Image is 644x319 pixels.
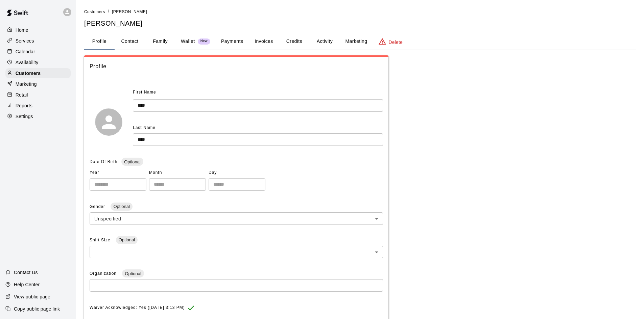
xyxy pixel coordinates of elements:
p: Availability [16,59,39,66]
button: Invoices [248,33,279,50]
span: Customers [84,9,105,14]
h5: [PERSON_NAME] [84,19,636,28]
span: Gender [90,204,106,209]
p: Contact Us [14,269,38,276]
p: Help Center [14,281,40,288]
span: Optional [111,204,132,209]
span: Month [149,167,206,178]
button: Activity [309,33,340,50]
li: / [108,8,109,15]
button: Family [145,33,175,50]
button: Profile [84,33,115,50]
p: Customers [16,70,41,77]
a: Calendar [5,47,71,57]
a: Settings [5,111,71,122]
button: Marketing [340,33,373,50]
p: Retail [16,91,28,98]
span: Last Name [133,125,156,130]
span: Optional [116,237,138,242]
span: New [198,39,210,44]
button: Contact [115,33,145,50]
div: Unspecified [90,212,383,225]
p: Marketing [16,81,37,87]
a: Services [5,36,71,46]
p: Calendar [16,48,35,55]
span: Year [90,167,146,178]
p: Delete [389,39,403,46]
p: Wallet [181,38,195,45]
span: Profile [90,62,383,71]
div: basic tabs example [84,33,636,50]
a: Retail [5,90,71,100]
span: Waiver Acknowledged: Yes ([DATE] 3:13 PM) [90,302,185,313]
a: Reports [5,101,71,111]
a: Home [5,25,71,35]
p: Services [16,37,34,44]
span: Optional [122,271,144,276]
a: Customers [5,68,71,78]
a: Customers [84,9,105,14]
span: First Name [133,87,156,98]
p: View public page [14,293,50,300]
span: Day [209,167,265,178]
nav: breadcrumb [84,8,636,16]
a: Marketing [5,79,71,89]
p: Settings [16,113,33,120]
button: Credits [279,33,309,50]
p: Home [16,27,28,33]
a: Availability [5,57,71,68]
span: Shirt Size [90,238,112,242]
span: Optional [121,159,143,164]
button: Payments [216,33,248,50]
span: Date Of Birth [90,159,117,164]
span: Organization [90,271,118,276]
span: [PERSON_NAME] [112,9,147,14]
p: Reports [16,102,32,109]
p: Copy public page link [14,305,60,312]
